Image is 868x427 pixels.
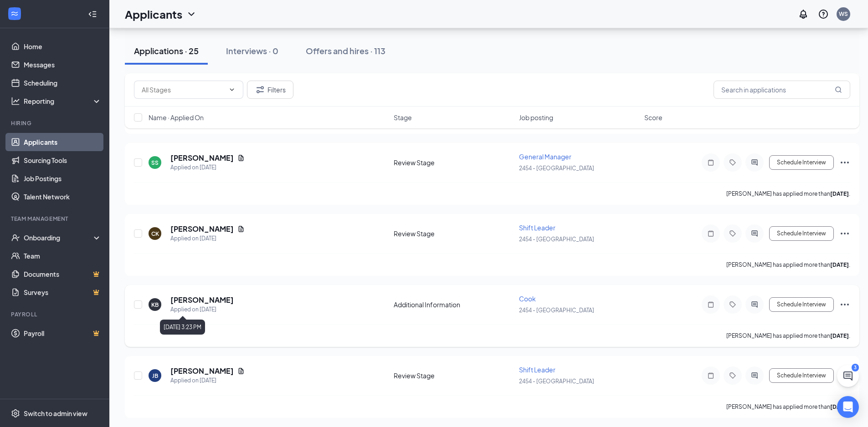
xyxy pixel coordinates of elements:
[726,403,850,411] p: [PERSON_NAME] has applied more than .
[24,56,102,74] a: Messages
[24,97,102,106] div: Reporting
[769,226,834,241] button: Schedule Interview
[134,45,199,56] div: Applications · 25
[24,324,102,342] a: PayrollCrown
[170,305,234,314] div: Applied on [DATE]
[705,372,716,379] svg: Note
[837,365,859,387] button: ChatActive
[519,236,594,243] span: 2454 - [GEOGRAPHIC_DATA]
[519,224,555,232] span: Shift Leader
[644,113,663,122] span: Score
[226,45,278,56] div: Interviews · 0
[24,283,102,301] a: SurveysCrown
[727,230,738,237] svg: Tag
[727,159,738,166] svg: Tag
[228,86,236,93] svg: ChevronDown
[24,169,102,188] a: Job Postings
[24,188,102,206] a: Talent Network
[749,230,760,237] svg: ActiveChat
[830,261,849,268] b: [DATE]
[24,265,102,283] a: DocumentsCrown
[149,113,204,122] span: Name · Applied On
[837,396,859,418] div: Open Intercom Messenger
[749,159,760,166] svg: ActiveChat
[24,247,102,265] a: Team
[11,310,100,318] div: Payroll
[726,332,850,340] p: [PERSON_NAME] has applied more than .
[170,234,245,243] div: Applied on [DATE]
[705,159,716,166] svg: Note
[769,297,834,312] button: Schedule Interview
[519,307,594,314] span: 2454 - [GEOGRAPHIC_DATA]
[519,295,536,303] span: Cook
[705,301,716,308] svg: Note
[749,372,760,379] svg: ActiveChat
[151,159,159,167] div: SS
[24,151,102,169] a: Sourcing Tools
[726,190,850,198] p: [PERSON_NAME] has applied more than .
[726,261,850,269] p: [PERSON_NAME] has applied more than .
[727,372,738,379] svg: Tag
[769,368,834,383] button: Schedule Interview
[24,37,102,56] a: Home
[842,371,853,381] svg: ChatActive
[247,81,293,99] button: Filter Filters
[306,45,385,56] div: Offers and hires · 113
[714,81,850,99] input: Search in applications
[818,9,829,20] svg: QuestionInfo
[170,376,245,385] div: Applied on [DATE]
[24,409,87,418] div: Switch to admin view
[839,299,850,310] svg: Ellipses
[11,215,100,223] div: Team Management
[519,113,553,122] span: Job posting
[160,320,205,335] div: [DATE] 3:23 PM
[749,301,760,308] svg: ActiveChat
[170,163,245,172] div: Applied on [DATE]
[24,74,102,92] a: Scheduling
[237,154,245,162] svg: Document
[852,364,859,371] div: 3
[394,113,412,122] span: Stage
[394,371,514,380] div: Review Stage
[170,153,234,163] h5: [PERSON_NAME]
[170,366,234,376] h5: [PERSON_NAME]
[11,233,20,242] svg: UserCheck
[519,152,571,161] span: General Manager
[151,301,159,309] div: KB
[830,332,849,339] b: [DATE]
[142,85,225,95] input: All Stages
[170,224,234,234] h5: [PERSON_NAME]
[830,190,849,197] b: [DATE]
[170,295,234,305] h5: [PERSON_NAME]
[10,9,19,18] svg: WorkstreamLogo
[705,230,716,237] svg: Note
[394,158,514,167] div: Review Stage
[835,86,842,93] svg: MagnifyingGlass
[839,157,850,168] svg: Ellipses
[727,301,738,308] svg: Tag
[186,9,197,20] svg: ChevronDown
[798,9,809,20] svg: Notifications
[519,366,555,374] span: Shift Leader
[11,119,100,127] div: Hiring
[255,84,266,95] svg: Filter
[237,225,245,233] svg: Document
[839,10,848,18] div: WS
[24,233,94,242] div: Onboarding
[152,372,158,380] div: JB
[24,133,102,151] a: Applicants
[519,378,594,385] span: 2454 - [GEOGRAPHIC_DATA]
[237,367,245,375] svg: Document
[394,300,514,309] div: Additional Information
[11,409,20,418] svg: Settings
[830,403,849,410] b: [DATE]
[125,6,182,22] h1: Applicants
[394,229,514,238] div: Review Stage
[769,155,834,170] button: Schedule Interview
[519,165,594,172] span: 2454 - [GEOGRAPHIC_DATA]
[11,97,20,106] svg: Analysis
[151,230,159,238] div: CK
[839,228,850,239] svg: Ellipses
[88,10,97,19] svg: Collapse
